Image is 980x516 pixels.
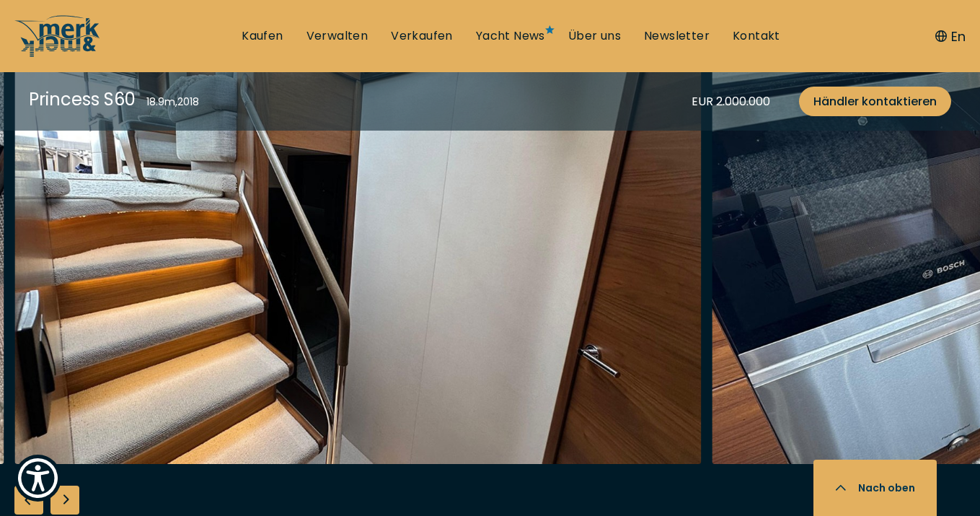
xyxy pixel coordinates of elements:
div: EUR 2.000.000 [692,92,770,110]
span: Händler kontaktieren [813,92,937,110]
a: Über uns [568,28,621,44]
a: Verwalten [306,28,368,44]
img: Merk&Merk [14,2,702,464]
a: Newsletter [644,28,710,44]
a: Verkaufen [391,28,453,44]
button: Show Accessibility Preferences [14,455,61,502]
a: Kontakt [733,28,780,44]
div: Next slide [50,486,79,515]
a: Kaufen [242,28,283,44]
div: 18.9 m , 2018 [146,95,199,110]
div: Princess S60 [29,87,136,112]
button: Nach oben [813,460,937,516]
div: Previous slide [14,486,43,515]
a: Händler kontaktieren [799,87,951,116]
button: En [935,27,966,46]
a: Yacht News [476,28,545,44]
